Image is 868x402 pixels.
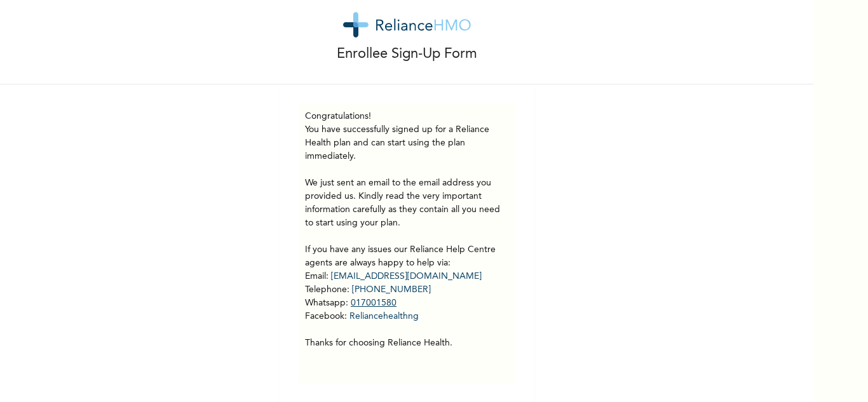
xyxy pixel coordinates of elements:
p: You have successfully signed up for a Reliance Health plan and can start using the plan immediate... [305,123,508,350]
a: Reliancehealthng [349,312,419,321]
p: Enrollee Sign-Up Form [337,44,477,65]
img: logo [343,12,471,37]
a: [PHONE_NUMBER] [352,285,431,294]
h3: Congratulations! [305,110,508,123]
a: 017001580 [351,298,397,307]
a: [EMAIL_ADDRESS][DOMAIN_NAME] [331,272,482,281]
